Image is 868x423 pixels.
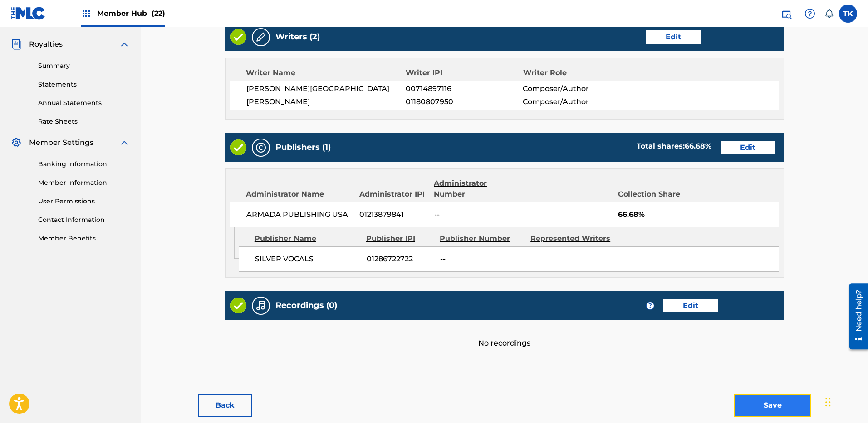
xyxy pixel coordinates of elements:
[637,141,711,152] div: Total shares:
[38,98,130,108] a: Annual Statements
[530,233,614,244] div: Represented Writers
[152,9,165,18] span: (22)
[38,61,130,71] a: Summary
[523,96,629,107] span: Composer/Author
[275,142,331,153] h5: Publishers (1)
[647,302,654,309] span: ?
[406,96,523,107] span: 01180807950
[823,380,868,423] iframe: Chat Widget
[246,67,406,78] div: Writer Name
[38,178,130,187] a: Member Information
[734,394,811,417] button: Save
[246,209,353,220] span: ARMADA PUBLISHING USA
[97,8,165,19] span: Member Hub
[29,137,93,148] span: Member Settings
[255,233,359,244] div: Publisher Name
[646,30,701,44] a: Edit
[367,254,433,264] span: 01286722722
[781,8,792,19] img: search
[275,32,320,42] h5: Writers (2)
[440,233,524,244] div: Publisher Number
[255,142,266,153] img: Publishers
[246,189,353,200] div: Administrator Name
[11,39,22,50] img: Royalties
[255,32,266,43] img: Writers
[843,280,868,353] iframe: Resource Center
[839,5,857,23] div: User Menu
[38,197,130,206] a: User Permissions
[246,83,406,94] span: [PERSON_NAME][GEOGRAPHIC_DATA]
[440,254,524,264] span: --
[38,234,130,243] a: Member Benefits
[801,5,819,23] div: Help
[38,159,130,169] a: Banking Information
[721,141,775,154] a: Edit
[359,209,427,220] span: 01213879841
[11,137,22,148] img: Member Settings
[618,189,698,200] div: Collection Share
[434,178,519,200] div: Administrator Number
[29,39,63,50] span: Royalties
[824,9,834,18] div: Notifications
[275,300,337,311] h5: Recordings (0)
[11,7,46,20] img: MLC Logo
[406,67,523,78] div: Writer IPI
[225,320,784,349] div: No recordings
[777,5,795,23] a: Public Search
[406,83,523,94] span: 00714897116
[523,67,630,78] div: Writer Role
[246,96,406,107] span: [PERSON_NAME]
[230,298,246,313] img: Valid
[198,394,252,417] button: Back
[38,215,130,225] a: Contact Information
[359,189,427,200] div: Administrator IPI
[804,8,815,19] img: help
[255,300,266,311] img: Recordings
[119,137,130,148] img: expand
[663,299,718,312] a: Edit
[434,209,520,220] span: --
[119,39,130,50] img: expand
[366,233,433,244] div: Publisher IPI
[38,80,130,89] a: Statements
[825,389,831,416] div: Drag
[255,254,360,264] span: SILVER VOCALS
[38,117,130,126] a: Rate Sheets
[523,83,629,94] span: Composer/Author
[685,142,711,150] span: 66.68 %
[230,29,246,45] img: Valid
[618,209,779,220] span: 66.68%
[81,8,92,19] img: Top Rightsholders
[230,139,246,155] img: Valid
